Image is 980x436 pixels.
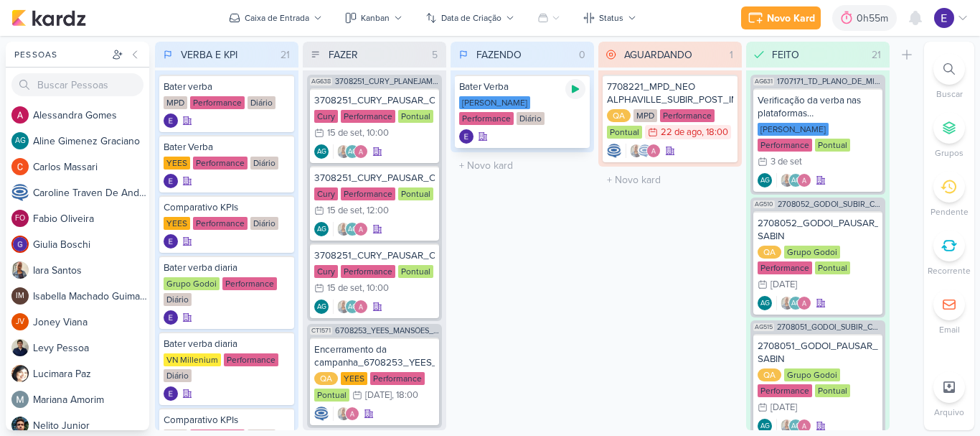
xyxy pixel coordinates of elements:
img: Caroline Traven De Andrade [314,407,329,421]
img: Alessandra Gomes [11,106,29,124]
div: 3708251_CURY_PAUSAR_CAMPANHA_DIA"C"_META [314,94,435,107]
img: Eduardo Quaresma [164,310,178,325]
div: Grupo Godoi [784,246,840,259]
p: AG [317,304,326,311]
span: 2708051_GODOI_SUBIR_CONTEUDO_SOCIAL_EM_PERFORMANCE_AB [777,323,882,331]
p: AG [348,149,357,156]
img: Iara Santos [780,173,794,187]
div: Diário [248,96,275,109]
span: 2708052_GODOI_SUBIR_CONTEUDO_SOCIAL_EM_PERFORMANCE_SABIN [778,200,882,208]
div: Criador(a): Eduardo Quaresma [459,129,473,144]
div: Pontual [815,384,850,397]
div: Performance [660,109,715,122]
div: G i u l i a B o s c h i [33,237,149,252]
img: Caroline Traven De Andrade [607,144,621,158]
div: Performance [758,139,812,152]
div: A l e s s a n d r a G o m e s [33,108,149,123]
p: Recorrente [928,264,971,277]
div: Grupo Godoi [784,368,840,381]
div: , 18:00 [392,391,418,400]
div: Aline Gimenez Graciano [314,144,329,159]
div: MPD [164,96,187,109]
div: Diário [164,293,192,306]
img: Giulia Boschi [11,236,29,253]
img: Eduardo Quaresma [164,386,178,401]
div: Criador(a): Eduardo Quaresma [164,113,178,128]
div: F a b i o O l i v e i r a [33,211,149,226]
div: Aline Gimenez Graciano [314,300,329,314]
p: Pendente [930,205,969,218]
div: 15 de set [327,129,362,138]
div: Aline Gimenez Graciano [345,222,359,236]
p: Buscar [936,88,963,101]
div: Cury [314,265,338,278]
div: Comparativo KPIs [164,201,290,214]
div: Fabio Oliveira [11,210,29,227]
img: Alessandra Gomes [354,144,368,159]
div: QA [607,109,631,122]
div: C a r l o s M a s s a r i [33,159,149,175]
div: Bater verba diaria [164,338,290,351]
p: AG [15,137,26,145]
div: Aline Gimenez Graciano [345,300,359,314]
div: [PERSON_NAME] [459,96,530,109]
div: Aline Gimenez Graciano [11,132,29,149]
div: Colaboradores: Iara Santos, Aline Gimenez Graciano, Alessandra Gomes [776,173,811,187]
div: Novo Kard [767,11,815,26]
div: 1 [724,47,739,62]
span: AG515 [753,323,774,331]
img: Iara Santos [336,222,351,236]
div: Grupo Godoi [164,277,220,290]
img: Alessandra Gomes [797,296,811,310]
p: AG [760,300,770,307]
div: Performance [222,277,277,290]
div: J o n e y V i a n a [33,315,149,330]
img: Alessandra Gomes [354,222,368,236]
span: 3708251_CURY_PLANEJAMENTO_DIA"C"_SP [335,78,439,85]
input: Buscar Pessoas [11,73,143,96]
div: , 12:00 [362,206,389,215]
div: Colaboradores: Iara Santos, Aline Gimenez Graciano, Alessandra Gomes [333,300,368,314]
div: QA [758,368,781,381]
div: Diário [164,369,192,382]
div: Performance [758,261,812,274]
div: Colaboradores: Iara Santos, Aline Gimenez Graciano, Alessandra Gomes [333,144,368,159]
div: YEES [164,217,190,230]
span: AG638 [310,78,332,85]
div: YEES [164,157,190,170]
div: 2708052_GODOI_PAUSAR_ANUNCIO_ALBERT SABIN [758,217,878,243]
p: AG [317,226,326,233]
div: Pessoas [11,48,109,61]
p: AG [791,177,801,185]
p: AG [348,304,357,311]
div: [DATE] [771,403,797,412]
div: Criador(a): Caroline Traven De Andrade [607,144,621,158]
div: Performance [341,187,395,200]
div: Performance [758,384,812,397]
div: 21 [275,47,296,62]
img: Iara Santos [336,300,351,314]
div: I s a b e l l a M a c h a d o G u i m a r ã e s [33,289,149,304]
div: 15 de set [327,284,362,293]
img: Iara Santos [11,261,29,279]
p: AG [760,177,770,185]
span: AG631 [753,78,774,85]
p: AG [791,423,801,430]
div: Verificação da verba nas plataformas 1707171_TD_PLANO_DE_MIDIA_SETEMBRO+OUTUBRO [758,94,878,120]
div: Cury [314,187,338,200]
div: 22 de ago [661,128,702,137]
img: Iara Santos [780,296,794,310]
img: Eduardo Quaresma [459,129,473,144]
img: Eduardo Quaresma [164,234,178,249]
div: 3 de set [771,157,802,167]
p: IM [16,292,24,300]
div: Performance [341,110,395,123]
div: Criador(a): Eduardo Quaresma [164,310,178,325]
div: Diário [250,157,278,170]
img: Iara Santos [336,144,351,159]
span: 1707171_TD_PLANO_DE_MIDIA_SETEMBRO+OUTUBRO [777,78,882,85]
div: Bater verba [164,80,290,93]
button: Novo Kard [741,6,821,29]
div: C a r o l i n e T r a v e n D e A n d r a d e [33,185,149,200]
div: Pontual [815,261,850,274]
